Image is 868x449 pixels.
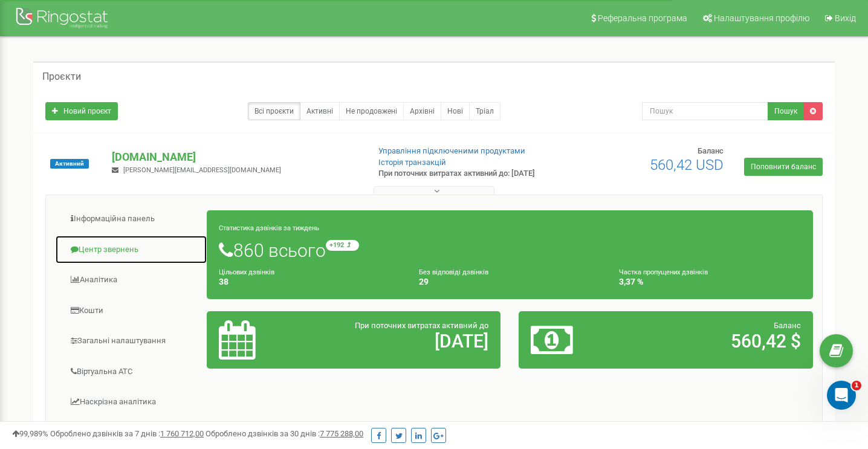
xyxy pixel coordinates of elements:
a: Віртуальна АТС [55,357,207,387]
span: Оброблено дзвінків за 30 днів : [206,429,363,438]
span: [PERSON_NAME][EMAIL_ADDRESS][DOMAIN_NAME] [123,166,281,174]
a: Не продовжені [339,102,404,120]
button: Пошук [768,102,804,120]
a: Тріал [469,102,500,120]
a: Загальні налаштування [55,326,207,356]
a: Наскрізна аналітика [55,387,207,417]
span: 99,989% [12,429,48,438]
a: Колбек [55,418,207,448]
h4: 38 [219,277,401,286]
span: 1 [852,381,861,390]
input: Пошук [642,102,768,120]
u: 1 760 712,00 [160,429,204,438]
h1: 860 всього [219,240,801,260]
h4: 29 [419,277,601,286]
iframe: Intercom live chat [827,381,856,410]
span: При поточних витратах активний до [355,321,488,330]
a: Управління підключеними продуктами [378,146,525,155]
a: Нові [441,102,470,120]
h4: 3,37 % [619,277,801,286]
small: Статистика дзвінків за тиждень [219,224,319,232]
small: +192 [326,240,359,251]
small: Частка пропущених дзвінків [619,268,708,276]
span: 560,42 USD [650,157,724,173]
u: 7 775 288,00 [320,429,363,438]
small: Цільових дзвінків [219,268,274,276]
a: Аналiтика [55,265,207,295]
span: Баланс [774,321,801,330]
a: Інформаційна панель [55,204,207,234]
span: Налаштування профілю [714,13,809,23]
p: При поточних витратах активний до: [DATE] [378,168,559,179]
span: Реферальна програма [598,13,687,23]
a: Кошти [55,296,207,326]
a: Центр звернень [55,235,207,265]
p: [DOMAIN_NAME] [112,149,359,165]
a: Історія транзакцій [378,158,446,167]
h2: [DATE] [315,331,489,351]
span: Активний [50,159,89,169]
h5: Проєкти [42,71,81,82]
a: Всі проєкти [248,102,300,120]
a: Архівні [403,102,441,120]
span: Оброблено дзвінків за 7 днів : [50,429,204,438]
small: Без відповіді дзвінків [419,268,488,276]
a: Активні [300,102,340,120]
h2: 560,42 $ [627,331,801,351]
span: Баланс [698,146,724,155]
a: Новий проєкт [45,102,118,120]
span: Вихід [835,13,856,23]
a: Поповнити баланс [744,158,823,176]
